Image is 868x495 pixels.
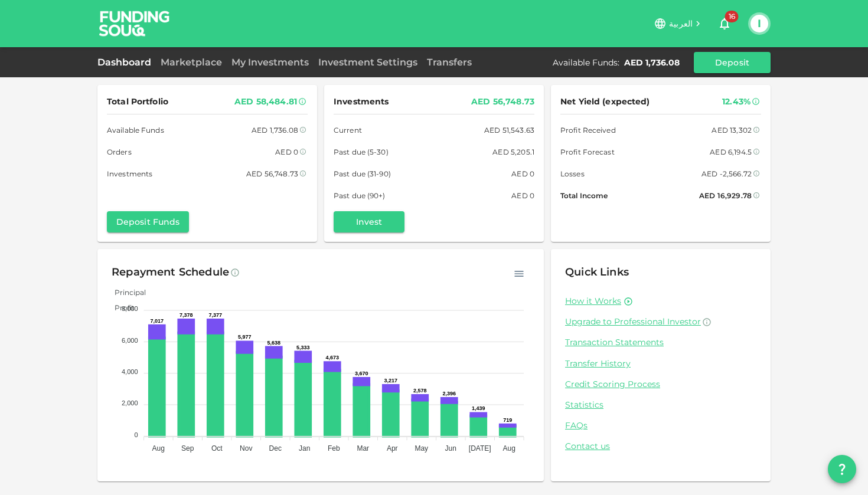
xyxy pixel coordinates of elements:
[565,379,756,390] a: Credit Scoring Process
[699,189,752,202] div: AED 16,929.78
[669,18,693,29] span: العربية
[445,444,456,453] tspan: Jun
[314,57,422,68] a: Investment Settings
[469,444,491,453] tspan: [DATE]
[181,444,194,453] tspan: Sep
[122,399,138,407] tspan: 2,000
[750,15,768,32] button: I
[334,94,389,109] span: Investments
[511,189,534,202] div: AED 0
[269,444,282,453] tspan: Dec
[299,444,310,453] tspan: Jan
[112,263,229,282] div: Repayment Schedule
[134,431,138,438] tspan: 0
[484,124,534,136] div: AED 51,543.63
[156,57,227,68] a: Marketplace
[503,444,515,453] tspan: Aug
[152,444,165,453] tspan: Aug
[97,57,156,68] a: Dashboard
[246,168,298,180] div: AED 56,748.73
[565,316,701,327] span: Upgrade to Professional Investor
[712,124,752,136] div: AED 13,302
[107,211,189,232] button: Deposit Funds
[565,399,756,411] a: Statistics
[122,305,138,312] tspan: 8,000
[334,211,404,232] button: Invest
[334,146,389,158] span: Past due (5-30)
[725,11,739,22] span: 16
[328,444,340,453] tspan: Feb
[511,168,534,180] div: AED 0
[565,358,756,369] a: Transfer History
[701,168,752,180] div: AED -2,566.72
[211,444,223,453] tspan: Oct
[122,368,138,375] tspan: 4,000
[334,189,386,202] span: Past due (90+)
[565,441,756,452] a: Contact us
[107,146,132,158] span: Orders
[107,94,168,109] span: Total Portfolio
[560,124,616,136] span: Profit Received
[252,124,298,136] div: AED 1,736.08
[387,444,398,453] tspan: Apr
[334,124,362,136] span: Current
[492,146,534,158] div: AED 5,205.1
[565,296,621,307] a: How it Works
[471,94,534,109] div: AED 56,748.73
[422,57,477,68] a: Transfers
[122,337,138,344] tspan: 6,000
[227,57,314,68] a: My Investments
[565,337,756,348] a: Transaction Statements
[106,288,146,297] span: Principal
[560,146,615,158] span: Profit Forecast
[275,146,298,158] div: AED 0
[357,444,369,453] tspan: Mar
[722,94,750,109] div: 12.43%
[560,168,585,180] span: Losses
[234,94,297,109] div: AED 58,484.81
[553,57,619,68] div: Available Funds :
[713,12,736,35] button: 16
[106,303,135,312] span: Profit
[565,316,756,327] a: Upgrade to Professional Investor
[560,189,608,202] span: Total Income
[624,57,680,68] div: AED 1,736.08
[565,420,756,431] a: FAQs
[107,168,152,180] span: Investments
[565,265,629,278] span: Quick Links
[828,455,856,483] button: question
[415,444,428,453] tspan: May
[710,146,752,158] div: AED 6,194.5
[694,52,771,73] button: Deposit
[240,444,252,453] tspan: Nov
[334,168,391,180] span: Past due (31-90)
[560,94,650,109] span: Net Yield (expected)
[107,124,164,136] span: Available Funds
